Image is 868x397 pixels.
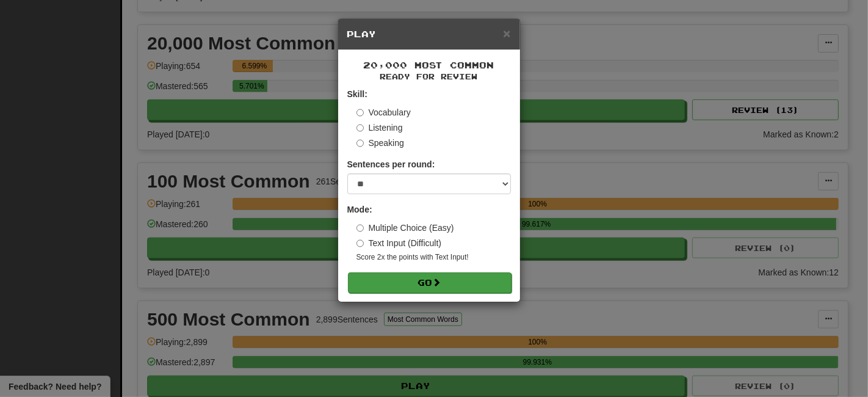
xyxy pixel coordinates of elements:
[503,27,510,40] button: Close
[364,60,494,70] span: 20,000 Most Common
[356,237,442,249] label: Text Input (Difficult)
[356,239,364,247] input: Text Input (Difficult)
[356,252,511,263] small: Score 2x the points with Text Input !
[356,124,364,132] input: Listening
[347,89,367,99] strong: Skill:
[356,122,403,134] label: Listening
[347,28,511,40] h5: Play
[347,71,511,82] small: Ready for Review
[356,139,364,147] input: Speaking
[356,224,364,232] input: Multiple Choice (Easy)
[347,205,372,214] strong: Mode:
[503,26,510,40] span: ×
[356,137,404,149] label: Speaking
[348,272,512,293] button: Go
[356,222,454,234] label: Multiple Choice (Easy)
[347,158,435,170] label: Sentences per round:
[356,109,364,117] input: Vocabulary
[356,106,411,118] label: Vocabulary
